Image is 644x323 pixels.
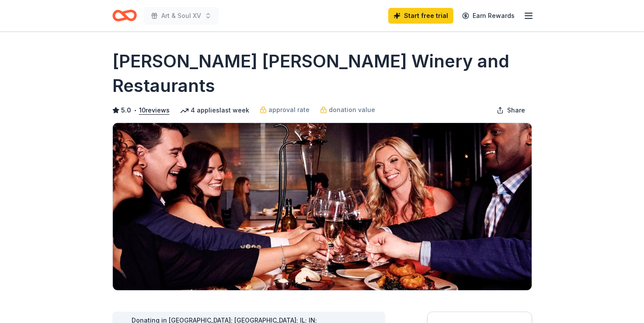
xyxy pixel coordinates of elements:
a: Home [112,5,137,26]
a: approval rate [260,105,310,115]
span: 5.0 [121,105,131,116]
button: Share [490,102,532,119]
img: Image for Cooper's Hawk Winery and Restaurants [113,123,532,290]
div: 4 applies last week [180,105,249,116]
span: Share [507,105,525,116]
span: • [133,107,136,114]
span: Art & Soul XV [161,11,201,21]
span: approval rate [268,105,310,115]
button: 10reviews [139,105,170,116]
button: Art & Soul XV [144,7,219,25]
span: donation value [329,105,375,115]
a: Earn Rewards [457,8,520,24]
h1: [PERSON_NAME] [PERSON_NAME] Winery and Restaurants [112,49,532,98]
a: Start free trial [388,8,453,24]
a: donation value [320,105,375,115]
